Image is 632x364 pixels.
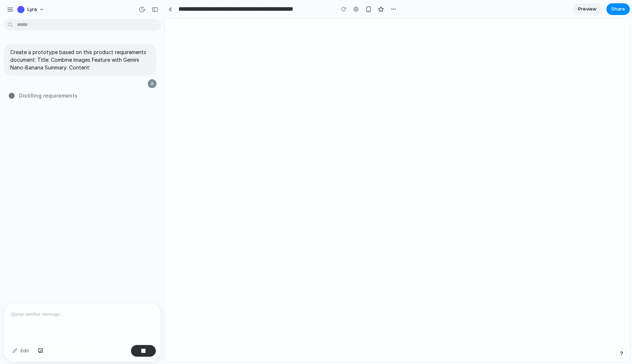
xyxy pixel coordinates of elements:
span: Distilling requirements [19,92,78,99]
span: Preview [578,5,597,13]
button: Lyra [14,4,48,15]
span: Share [611,5,625,13]
span: Lyra [27,6,37,13]
button: Share [606,3,630,15]
p: Create a prototype based on this product requirements document: Title: Combine Images Feature wit... [10,48,150,71]
a: Preview [573,3,602,15]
